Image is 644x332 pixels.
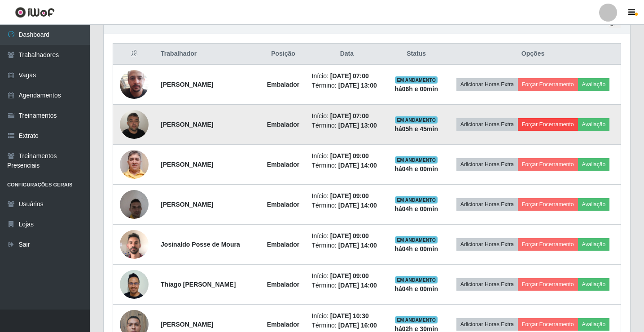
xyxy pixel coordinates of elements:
img: 1701560793571.jpeg [120,185,149,223]
time: [DATE] 07:00 [330,72,369,80]
button: Forçar Encerramento [518,278,578,291]
img: 1745843945427.jpeg [120,59,149,110]
li: Início: [312,151,382,161]
img: CoreUI Logo [15,7,55,18]
button: Avaliação [578,238,610,251]
th: Opções [445,44,621,65]
li: Início: [312,71,382,81]
button: Adicionar Horas Extra [456,118,518,131]
th: Status [387,44,445,65]
time: [DATE] 14:00 [338,282,377,289]
strong: há 06 h e 00 min [394,85,438,93]
button: Adicionar Horas Extra [456,198,518,211]
time: [DATE] 10:30 [330,312,369,319]
time: [DATE] 09:00 [330,232,369,239]
strong: há 04 h e 00 min [394,205,438,212]
strong: Embalador [267,321,299,328]
strong: Embalador [267,161,299,168]
button: Forçar Encerramento [518,78,578,91]
strong: [PERSON_NAME] [161,201,213,208]
strong: [PERSON_NAME] [161,81,213,88]
strong: Josinaldo Posse de Moura [161,241,240,248]
li: Início: [312,191,382,201]
button: Avaliação [578,78,610,91]
span: EM ANDAMENTO [395,196,438,204]
time: [DATE] 13:00 [338,82,377,89]
time: [DATE] 16:00 [338,322,377,329]
button: Adicionar Horas Extra [456,318,518,331]
span: EM ANDAMENTO [395,276,438,283]
th: Posição [260,44,307,65]
span: EM ANDAMENTO [395,156,438,164]
strong: Embalador [267,81,299,88]
li: Término: [312,161,382,170]
li: Início: [312,311,382,321]
th: Trabalhador [155,44,260,65]
span: EM ANDAMENTO [395,76,438,84]
strong: há 05 h e 45 min [394,125,438,133]
strong: há 04 h e 00 min [394,165,438,173]
button: Adicionar Horas Extra [456,278,518,291]
time: [DATE] 09:00 [330,152,369,159]
span: EM ANDAMENTO [395,316,438,323]
strong: há 04 h e 00 min [394,245,438,252]
li: Término: [312,281,382,290]
time: [DATE] 14:00 [338,162,377,169]
button: Forçar Encerramento [518,158,578,171]
time: [DATE] 14:00 [338,202,377,209]
time: [DATE] 13:00 [338,122,377,129]
strong: há 04 h e 00 min [394,285,438,292]
button: Forçar Encerramento [518,318,578,331]
button: Avaliação [578,118,610,131]
strong: [PERSON_NAME] [161,321,213,328]
time: [DATE] 14:00 [338,242,377,249]
span: EM ANDAMENTO [395,116,438,124]
span: EM ANDAMENTO [395,236,438,243]
li: Término: [312,201,382,210]
strong: Embalador [267,201,299,208]
li: Início: [312,111,382,121]
li: Início: [312,271,382,281]
strong: Embalador [267,121,299,128]
time: [DATE] 09:00 [330,192,369,199]
strong: Embalador [267,281,299,288]
th: Data [307,44,388,65]
img: 1687914027317.jpeg [120,139,149,190]
button: Adicionar Horas Extra [456,78,518,91]
button: Forçar Encerramento [518,198,578,211]
strong: [PERSON_NAME] [161,161,213,168]
button: Avaliação [578,318,610,331]
img: 1756896363934.jpeg [120,270,149,299]
li: Término: [312,81,382,90]
button: Forçar Encerramento [518,238,578,251]
li: Término: [312,321,382,330]
li: Término: [312,121,382,130]
button: Adicionar Horas Extra [456,158,518,171]
button: Forçar Encerramento [518,118,578,131]
time: [DATE] 09:00 [330,272,369,279]
strong: [PERSON_NAME] [161,121,213,128]
img: 1749319622853.jpeg [120,225,149,263]
time: [DATE] 07:00 [330,112,369,120]
li: Término: [312,241,382,250]
button: Avaliação [578,278,610,291]
button: Avaliação [578,198,610,211]
strong: Thiago [PERSON_NAME] [161,281,236,288]
li: Início: [312,231,382,241]
strong: Embalador [267,241,299,248]
button: Adicionar Horas Extra [456,238,518,251]
img: 1714957062897.jpeg [120,105,149,143]
button: Avaliação [578,158,610,171]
